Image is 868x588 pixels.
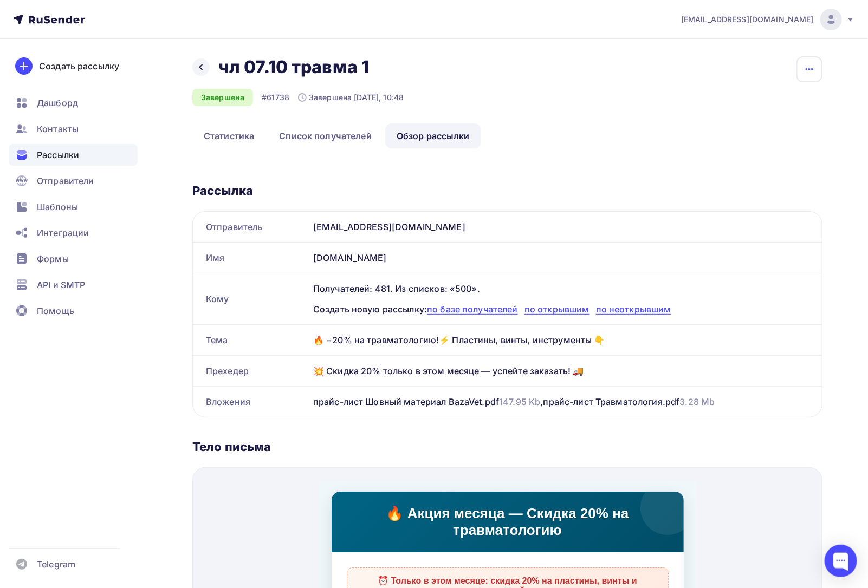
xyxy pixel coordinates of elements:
div: прайс-лист Травматология.pdf [543,395,715,408]
div: Винты [49,191,331,203]
a: Дашборд [9,92,138,114]
span: 🔩 [41,145,57,160]
div: Тело письма [192,439,822,454]
div: Травматологический инструмент [49,207,331,219]
span: 147.95 Kb [499,396,540,407]
h1: 🔥 Акция месяца — Скидка 20% на травматологию [27,24,352,58]
div: ⏰ Только в этом месяце: скидка 20% на пластины, винты и травматологический инструмент. [28,87,350,123]
span: [EMAIL_ADDRESS][DOMAIN_NAME] [681,14,814,25]
span: ✓ [49,403,57,415]
a: Рассылки [9,144,138,166]
span: по открывшим [524,304,590,315]
div: Тема [193,325,309,355]
span: Формы [37,252,69,265]
a: Посмотреть все акции [41,436,169,460]
a: Контакты [9,118,138,140]
div: 🔥 −20% на травматологию!⚡️ Пластины, винты, инструменты 👇 [309,325,822,355]
div: [DOMAIN_NAME] [309,243,822,273]
div: Шовный материал [41,339,338,355]
div: Бесплатная доставка при заказе от 20т.р. [49,403,331,415]
div: Вложения [193,387,309,417]
div: Создать новую рассылку: [313,303,809,316]
div: Завершена [192,89,253,106]
div: Рассылка [192,183,822,198]
span: ✓ [49,207,57,219]
span: Шаблоны [37,200,78,213]
span: Дашборд [37,96,78,109]
span: ✓ [49,191,57,203]
span: Контакты [37,122,79,135]
a: Формы [9,248,138,270]
div: #61738 [262,92,289,103]
span: по базе получателей [427,304,518,315]
p: PGA, PDX, PGC25, Polypropylene [41,363,338,374]
a: [EMAIL_ADDRESS][DOMAIN_NAME] [681,9,855,30]
span: по неоткрывшим [596,304,671,315]
div: Пластины [49,175,331,187]
a: Список получателей [268,123,383,148]
div: Создать рассылку [39,60,119,73]
span: Помощь [37,304,74,317]
div: Получателей: 481. Из списков: «500». [313,282,809,295]
div: Скидка 20% на травматологию [41,145,338,160]
div: Имя [193,243,309,273]
a: Обзор рассылки [385,123,481,148]
div: Завершена [DATE], 10:48 [298,92,404,103]
div: 10% скидка при заказе от 10т.р. [49,387,331,399]
span: Интеграции [37,226,89,239]
a: Статистика [192,123,265,148]
h2: чл 07.10 травма 1 [218,56,369,78]
span: 3.28 Mb [680,396,715,407]
span: Рассылки [37,148,79,161]
p: Скидка действует на выбранные позиции и не суммируется с другими спецпредложениями. Количество то... [41,268,338,284]
div: 💥 Скидка 20% только в этом месяце — успейте заказать! 🚚 [309,356,822,386]
span: Telegram [37,558,75,571]
span: ✓ [49,175,57,187]
div: прайс-лист Шовный материал BazaVet.pdf , [313,395,543,408]
div: Отправитель [193,212,309,242]
span: 🎁 [41,339,57,355]
span: ✓ [49,387,57,399]
a: Отправители [9,170,138,192]
a: Воспользоваться скидкой 20% [41,240,206,264]
a: Шаблоны [9,196,138,218]
div: Прехедер [193,356,309,386]
span: Отправители [37,174,94,187]
span: API и SMTP [37,278,85,291]
div: [EMAIL_ADDRESS][DOMAIN_NAME] [309,212,822,242]
div: Кому [193,273,309,324]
